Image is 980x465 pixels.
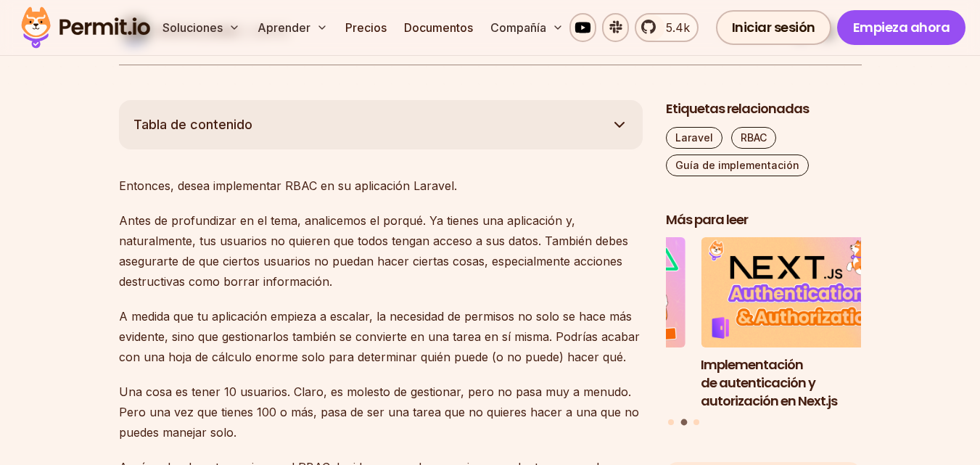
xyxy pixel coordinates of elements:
[701,237,897,347] img: Implementación de autenticación y autorización en Next.js
[133,117,252,132] font: Tabla de contenido
[853,18,950,36] font: Empieza ahora
[345,20,387,35] font: Precios
[680,419,687,426] button: Ir a la diapositiva 2
[666,155,809,176] a: Guía de implementación
[398,13,479,42] a: Documentos
[490,237,685,410] li: 1 de 3
[666,237,862,427] div: Publicaciones
[490,237,685,410] a: Implementación de RBAC multiinquilino en Nuxt.js
[732,18,815,36] font: Iniciar sesión
[119,213,628,289] font: Antes de profundizar en el tema, analicemos el porqué. Ya tienes una aplicación y, naturalmente, ...
[252,13,334,42] button: Aprender
[741,131,767,144] font: RBAC
[339,13,392,42] a: Precios
[490,20,546,35] font: Compañía
[731,127,776,149] a: RBAC
[258,20,310,35] font: Aprender
[668,419,674,425] button: Ir a la diapositiva 1
[716,10,831,45] a: Iniciar sesión
[693,419,699,425] button: Ir a la diapositiva 3
[837,10,966,45] a: Empieza ahora
[119,309,640,364] font: A medida que tu aplicación empieza a escalar, la necesidad de permisos no solo se hace más eviden...
[701,237,897,410] li: 2 de 3
[119,178,457,193] font: Entonces, desea implementar RBAC en su aplicación Laravel.
[701,355,837,410] font: Implementación de autenticación y autorización en Next.js
[635,13,698,42] a: 5.4k
[666,127,722,149] a: Laravel
[666,20,690,35] font: 5.4k
[119,384,639,440] font: Una cosa es tener 10 usuarios. Claro, es molesto de gestionar, pero no pasa muy a menudo. Pero un...
[15,3,157,52] img: Logotipo del permiso
[485,13,569,42] button: Compañía
[404,20,473,35] font: Documentos
[675,131,713,144] font: Laravel
[666,210,748,229] font: Más para leer
[157,13,246,42] button: Soluciones
[119,100,643,149] button: Tabla de contenido
[675,159,799,171] font: Guía de implementación
[162,20,223,35] font: Soluciones
[666,99,809,118] font: Etiquetas relacionadas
